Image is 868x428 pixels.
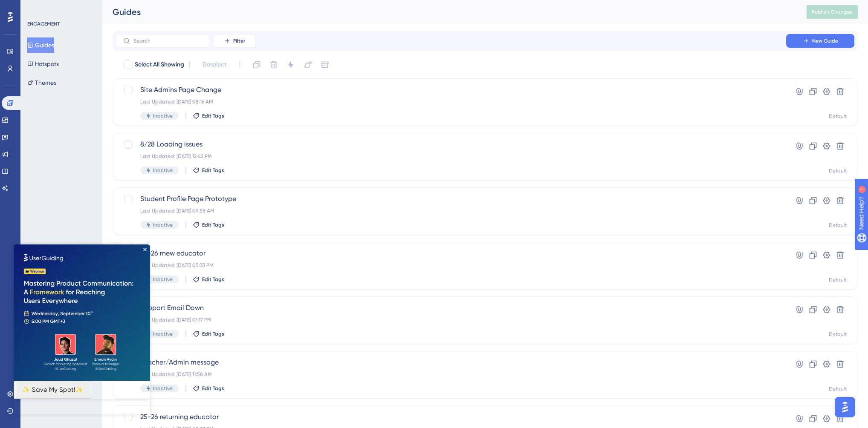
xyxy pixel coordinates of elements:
button: Edit Tags [193,112,224,119]
span: 25-26 rnew educator [140,248,762,259]
span: 8/28 Loading issues [140,139,762,149]
span: Inactive [153,276,173,283]
div: Guides [113,6,785,18]
div: Default [829,385,847,392]
span: Edit Tags [202,167,224,174]
div: Close Preview [130,3,133,7]
span: Edit Tags [202,276,224,283]
button: Themes [27,75,56,90]
span: 25-26 returning educator [140,412,762,422]
input: Search [133,38,203,44]
span: Deselect [203,60,226,70]
iframe: UserGuiding AI Assistant Launcher [832,394,858,420]
span: Edit Tags [202,221,224,228]
span: Need Help? [20,2,53,12]
button: Guides [27,37,54,53]
span: Inactive [153,167,173,174]
div: Default [829,167,847,174]
div: Default [829,222,847,229]
div: ENGAGEMENT [27,20,60,27]
button: Edit Tags [193,167,224,174]
span: Inactive [153,385,173,392]
span: Select All Showing [135,60,184,70]
button: Edit Tags [193,276,224,283]
button: Edit Tags [193,385,224,392]
button: Hotspots [27,56,59,72]
div: Last Updated: [DATE] 11:58 AM [140,371,762,378]
div: Last Updated: [DATE] 08:16 AM [140,98,762,105]
span: Teacher/Admin message [140,357,762,368]
span: Edit Tags [202,385,224,392]
div: Last Updated: [DATE] 12:42 PM [140,153,762,160]
span: Student Profile Page Prototype [140,194,762,204]
span: Filter [233,37,245,44]
button: Edit Tags [193,221,224,228]
span: Inactive [153,112,173,119]
span: Edit Tags [202,330,224,337]
span: Publish Changes [812,9,853,15]
span: Inactive [153,330,173,337]
button: Edit Tags [193,330,224,337]
span: Edit Tags [202,112,224,119]
div: Last Updated: [DATE] 09:58 AM [140,207,762,214]
button: New Guide [786,34,854,48]
span: Support Email Down [140,303,762,313]
div: Last Updated: [DATE] 01:17 PM [140,316,762,323]
button: Filter [213,34,256,48]
span: Inactive [153,221,173,228]
span: Site Admins Page Change [140,85,762,95]
div: Last Updated: [DATE] 05:33 PM [140,262,762,269]
div: 1 [59,4,62,11]
button: Publish Changes [807,5,858,19]
div: Default [829,276,847,283]
span: New Guide [812,37,838,44]
div: Default [829,113,847,120]
button: Deselect [195,57,234,72]
div: Default [829,331,847,338]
